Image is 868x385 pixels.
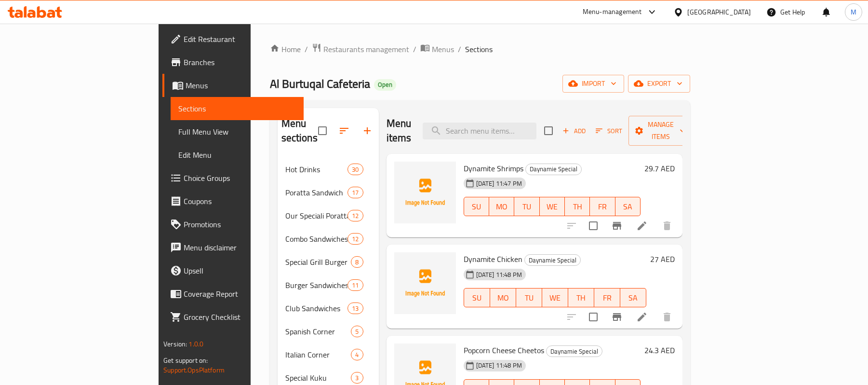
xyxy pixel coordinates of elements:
[347,187,363,198] div: items
[347,279,363,291] div: items
[546,291,564,305] span: WE
[184,33,296,45] span: Edit Restaurant
[472,270,526,279] span: [DATE] 11:48 PM
[465,43,493,55] span: Sections
[270,73,370,95] span: Al Burtuqal Cafeteria
[572,291,590,305] span: TH
[186,80,296,91] span: Menus
[516,288,542,307] button: TU
[323,43,409,55] span: Restaurants management
[348,211,362,220] span: 12
[347,210,363,221] div: items
[413,43,416,55] li: /
[489,197,514,216] button: MO
[538,121,559,141] span: Select section
[348,188,362,197] span: 17
[278,250,379,274] div: Special Grill Burger8
[351,372,363,384] div: items
[687,7,751,17] div: [GEOGRAPHIC_DATA]
[650,252,675,266] h6: 27 AED
[387,116,412,145] h2: Menu items
[278,181,379,204] div: Poratta Sandwich17
[162,166,304,190] a: Choice Groups
[628,75,690,93] button: export
[351,326,363,337] div: items
[493,200,510,214] span: MO
[305,43,308,55] li: /
[171,120,304,143] a: Full Menu View
[570,78,616,90] span: import
[351,258,362,267] span: 8
[184,56,296,68] span: Branches
[171,143,304,166] a: Edit Menu
[278,158,379,181] div: Hot Drinks30
[162,282,304,305] a: Coverage Report
[347,302,363,314] div: items
[636,78,682,90] span: export
[394,162,456,223] img: Dynamite Shrimps
[615,197,641,216] button: SA
[348,281,362,290] span: 11
[655,305,679,329] button: delete
[561,125,587,137] span: Add
[270,43,690,55] nav: breadcrumb
[351,256,363,268] div: items
[178,103,296,114] span: Sections
[559,124,589,138] span: Add item
[184,195,296,207] span: Coupons
[162,305,304,329] a: Grocery Checklist
[184,288,296,300] span: Coverage Report
[333,119,356,142] span: Sort sections
[162,259,304,282] a: Upsell
[594,200,611,214] span: FR
[851,7,856,17] span: M
[162,74,304,97] a: Menus
[188,338,203,350] span: 1.0.0
[598,291,616,305] span: FR
[540,197,565,216] button: WE
[171,97,304,120] a: Sections
[351,350,362,359] span: 4
[594,288,620,307] button: FR
[184,172,296,184] span: Choice Groups
[596,125,622,137] span: Sort
[278,297,379,320] div: Club Sandwiches13
[162,190,304,213] a: Coupons
[605,214,628,237] button: Branch-specific-item
[420,43,454,55] a: Menus
[278,204,379,227] div: Our Speciali Poratta12
[464,197,489,216] button: SU
[544,200,561,214] span: WE
[583,307,603,327] span: Select to update
[348,304,362,313] span: 13
[620,288,646,307] button: SA
[178,149,296,161] span: Edit Menu
[278,320,379,343] div: Spanish Corner5
[605,305,628,329] button: Branch-specific-item
[568,288,594,307] button: TH
[285,372,351,384] div: Special Kuku
[472,179,526,188] span: [DATE] 11:47 PM
[278,227,379,250] div: Combo Sandwiches12
[285,164,348,175] span: Hot Drinks
[628,116,693,146] button: Manage items
[464,252,522,266] span: Dynamite Chicken
[432,43,454,55] span: Menus
[184,219,296,230] span: Promotions
[285,349,351,360] span: Italian Corner
[285,210,348,221] span: Our Speciali Poratta
[593,124,625,138] button: Sort
[562,75,624,93] button: import
[163,364,225,376] a: Support.OpsPlatform
[590,197,615,216] button: FR
[394,252,456,314] img: Dynamite Chicken
[162,51,304,74] a: Branches
[636,311,648,323] a: Edit menu item
[278,274,379,297] div: Burger Sandwiches11
[163,354,208,367] span: Get support on:
[351,373,362,383] span: 3
[162,27,304,51] a: Edit Restaurant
